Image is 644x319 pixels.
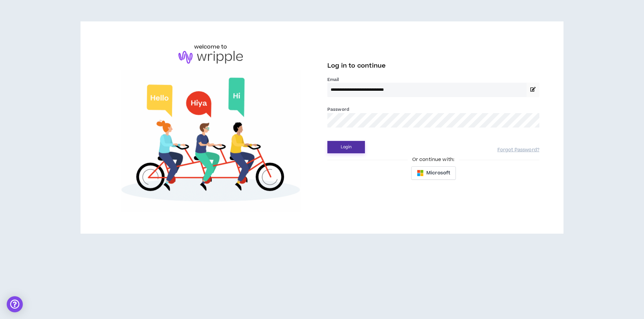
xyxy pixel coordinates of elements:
span: Microsoft [426,169,450,177]
span: Or continue with: [408,156,459,163]
label: Email [327,77,539,83]
div: Open Intercom Messenger [7,296,23,312]
a: Forgot Password? [497,147,539,153]
label: Password [327,106,349,112]
button: Login [327,141,365,153]
button: Microsoft [411,166,456,180]
span: Log in to continue [327,62,386,70]
h6: welcome to [194,43,227,51]
img: logo-brand.png [178,51,243,64]
img: Welcome to Wripple [105,70,317,212]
